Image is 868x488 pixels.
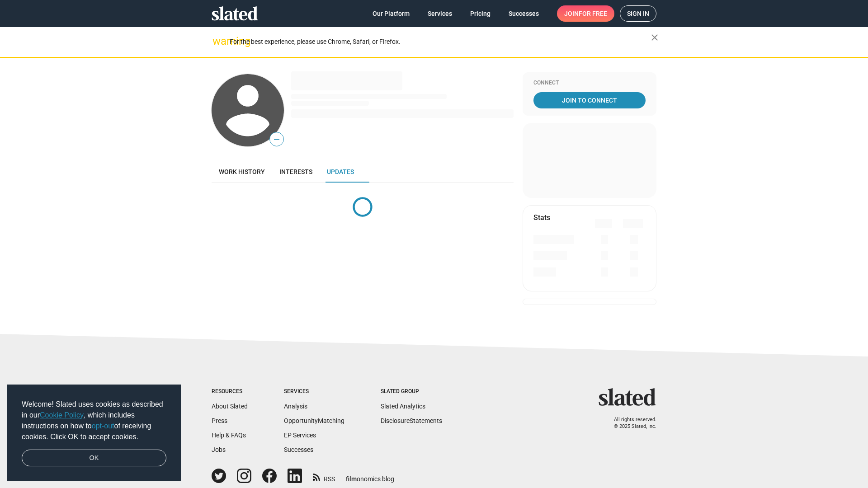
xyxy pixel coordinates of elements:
a: Press [212,417,227,424]
a: Joinfor free [557,5,614,22]
span: — [270,134,283,145]
a: Successes [501,5,546,22]
span: Join To Connect [535,92,644,108]
span: Our Platform [373,5,410,22]
a: OpportunityMatching [284,417,344,424]
a: DisclosureStatements [381,417,442,424]
span: Successes [509,5,539,22]
a: Slated Analytics [381,403,425,410]
mat-icon: close [649,32,660,43]
span: Services [428,5,452,22]
a: Our Platform [365,5,417,22]
a: Jobs [212,446,226,453]
a: RSS [313,469,335,483]
div: Services [284,388,344,395]
a: Join To Connect [533,92,646,108]
a: Analysis [284,403,307,410]
a: Interests [272,161,320,183]
a: Successes [284,446,313,453]
div: Slated Group [381,388,442,395]
span: for free [579,5,607,22]
span: film [346,475,357,483]
a: opt-out [92,422,114,430]
a: Sign in [620,5,656,22]
div: Connect [533,80,646,87]
mat-card-title: Stats [533,213,550,222]
div: cookieconsent [7,385,181,481]
span: Interests [279,168,312,175]
span: Join [564,5,607,22]
a: Updates [320,161,361,183]
a: Work history [212,161,272,183]
a: dismiss cookie message [22,450,166,467]
a: About Slated [212,403,248,410]
span: Updates [327,168,354,175]
span: Welcome! Slated uses cookies as described in our , which includes instructions on how to of recei... [22,399,166,442]
span: Sign in [627,6,649,21]
a: Help & FAQs [212,432,246,439]
a: Pricing [463,5,498,22]
a: Cookie Policy [40,411,84,419]
div: For the best experience, please use Chrome, Safari, or Firefox. [230,36,651,48]
a: filmonomics blog [346,468,394,483]
span: Work history [219,168,265,175]
div: Resources [212,388,248,395]
p: All rights reserved. © 2025 Slated, Inc. [604,417,656,430]
mat-icon: warning [212,36,223,47]
a: EP Services [284,432,316,439]
a: Services [420,5,459,22]
span: Pricing [470,5,491,22]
